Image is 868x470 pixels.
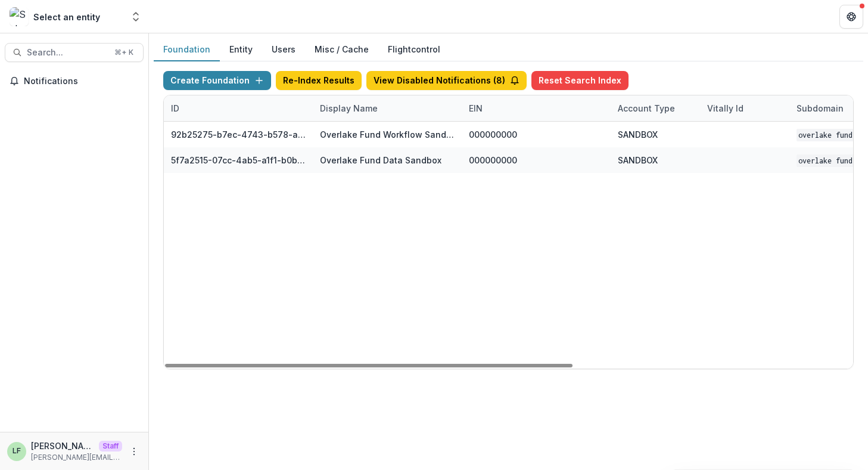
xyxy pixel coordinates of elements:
div: ID [164,102,186,115]
div: Display Name [313,102,385,115]
div: Subdomain [789,102,851,115]
span: Search... [27,48,107,58]
div: Lucy Fey [13,447,21,455]
img: Select an entity [10,7,29,26]
div: Overlake Fund Data Sandbox [320,154,441,166]
p: [PERSON_NAME] [31,440,94,452]
button: Reset Search Index [531,71,629,90]
div: Vitally Id [700,95,789,121]
div: Account Type [611,102,682,115]
div: ID [164,95,313,121]
button: Open entity switcher [127,5,144,29]
button: Search... [5,43,144,62]
div: 000000000 [469,128,517,141]
div: 5f7a2515-07cc-4ab5-a1f1-b0bc9df569f0 [171,154,306,166]
button: Notifications [5,72,144,91]
div: 000000000 [469,154,517,166]
p: Staff [99,441,122,452]
div: EIN [462,102,490,115]
div: Account Type [611,95,700,121]
button: Get Help [839,5,863,29]
div: EIN [462,95,611,121]
div: Overlake Fund Workflow Sandbox [320,128,455,141]
button: Create Foundation [163,71,271,90]
a: Flightcontrol [388,43,440,55]
button: Users [262,38,305,61]
button: Misc / Cache [305,38,378,61]
span: Notifications [24,76,139,86]
div: ⌘ + K [112,46,136,59]
div: 92b25275-b7ec-4743-b578-ab48cd6d66a4 [171,128,306,141]
div: Display Name [313,95,462,121]
button: Entity [220,38,262,61]
div: Vitally Id [700,102,751,115]
div: SANDBOX [618,128,658,141]
button: Foundation [154,38,220,61]
button: More [127,444,141,459]
button: Re-Index Results [276,71,362,90]
p: [PERSON_NAME][EMAIL_ADDRESS][DOMAIN_NAME] [31,452,122,463]
div: SANDBOX [618,154,658,166]
div: Select an entity [33,11,100,23]
button: View Disabled Notifications (8) [366,71,527,90]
